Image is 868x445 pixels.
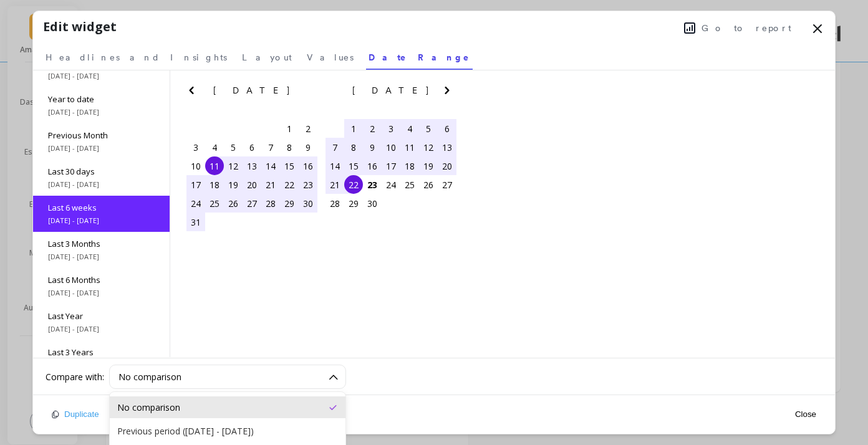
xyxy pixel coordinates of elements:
[205,138,224,156] div: Choose Monday, August 4th, 2025
[352,85,430,95] span: [DATE]
[186,194,205,213] div: Choose Sunday, August 24th, 2025
[323,83,343,103] button: Previous Month
[48,252,155,262] span: [DATE] - [DATE]
[419,175,438,194] div: Choose Friday, September 26th, 2025
[224,138,243,156] div: Choose Tuesday, August 5th, 2025
[243,138,261,156] div: Choose Wednesday, August 6th, 2025
[48,71,155,81] span: [DATE] - [DATE]
[325,119,456,213] div: month 2025-09
[369,51,470,64] span: Date Range
[363,138,382,156] div: Choose Tuesday, September 9th, 2025
[261,194,280,213] div: Choose Thursday, August 28th, 2025
[186,156,205,175] div: Choose Sunday, August 10th, 2025
[48,166,155,177] span: Last 30 days
[382,156,400,175] div: Choose Wednesday, September 17th, 2025
[344,119,363,138] div: Choose Monday, September 1st, 2025
[382,119,400,138] div: Choose Wednesday, September 3rd, 2025
[438,175,456,194] div: Choose Saturday, September 27th, 2025
[325,156,344,175] div: Choose Sunday, September 14th, 2025
[280,156,299,175] div: Choose Friday, August 15th, 2025
[48,107,155,117] span: [DATE] - [DATE]
[438,156,456,175] div: Choose Saturday, September 20th, 2025
[400,156,419,175] div: Choose Thursday, September 18th, 2025
[280,194,299,213] div: Choose Friday, August 29th, 2025
[344,175,363,194] div: Choose Monday, September 22nd, 2025
[344,156,363,175] div: Choose Monday, September 15th, 2025
[363,119,382,138] div: Choose Tuesday, September 2nd, 2025
[363,175,382,194] div: Choose Tuesday, September 23rd, 2025
[702,22,791,34] span: Go to report
[205,175,224,194] div: Choose Monday, August 18th, 2025
[382,175,400,194] div: Choose Wednesday, September 24th, 2025
[419,119,438,138] div: Choose Friday, September 5th, 2025
[301,83,321,103] button: Next Month
[118,371,181,383] span: No comparison
[680,20,795,36] button: Go to report
[299,175,317,194] div: Choose Saturday, August 23rd, 2025
[48,238,155,249] span: Last 3 Months
[48,347,155,358] span: Last 3 Years
[363,194,382,213] div: Choose Tuesday, September 30th, 2025
[186,119,317,231] div: month 2025-08
[43,41,825,70] nav: Tabs
[184,83,204,103] button: Previous Month
[344,138,363,156] div: Choose Monday, September 8th, 2025
[440,83,460,103] button: Next Month
[48,143,155,153] span: [DATE] - [DATE]
[400,175,419,194] div: Choose Thursday, September 25th, 2025
[186,138,205,156] div: Choose Sunday, August 3rd, 2025
[325,175,344,194] div: Choose Sunday, September 21st, 2025
[325,194,344,213] div: Choose Sunday, September 28th, 2025
[46,371,104,383] label: Compare with:
[64,409,99,419] span: Duplicate
[438,119,456,138] div: Choose Saturday, September 6th, 2025
[400,119,419,138] div: Choose Thursday, September 4th, 2025
[52,411,59,418] img: duplicate icon
[261,156,280,175] div: Choose Thursday, August 14th, 2025
[419,156,438,175] div: Choose Friday, September 19th, 2025
[205,156,224,175] div: Choose Monday, August 11th, 2025
[48,288,155,298] span: [DATE] - [DATE]
[243,156,261,175] div: Choose Wednesday, August 13th, 2025
[261,138,280,156] div: Choose Thursday, August 7th, 2025
[400,138,419,156] div: Choose Thursday, September 11th, 2025
[299,194,317,213] div: Choose Saturday, August 30th, 2025
[438,138,456,156] div: Choose Saturday, September 13th, 2025
[325,138,344,156] div: Choose Sunday, September 7th, 2025
[363,156,382,175] div: Choose Tuesday, September 16th, 2025
[299,119,317,138] div: Choose Saturday, August 2nd, 2025
[280,119,299,138] div: Choose Friday, August 1st, 2025
[242,51,292,64] span: Layout
[48,202,155,213] span: Last 6 weeks
[48,93,155,105] span: Year to date
[117,401,338,413] div: No comparison
[280,175,299,194] div: Choose Friday, August 22nd, 2025
[382,138,400,156] div: Choose Wednesday, September 10th, 2025
[243,175,261,194] div: Choose Wednesday, August 20th, 2025
[344,194,363,213] div: Choose Monday, September 29th, 2025
[299,156,317,175] div: Choose Saturday, August 16th, 2025
[43,17,117,36] h1: Edit widget
[48,130,155,141] span: Previous Month
[224,175,243,194] div: Choose Tuesday, August 19th, 2025
[186,175,205,194] div: Choose Sunday, August 17th, 2025
[224,194,243,213] div: Choose Tuesday, August 26th, 2025
[48,179,155,189] span: [DATE] - [DATE]
[791,409,820,419] button: Close
[213,85,291,95] span: [DATE]
[261,175,280,194] div: Choose Thursday, August 21st, 2025
[186,213,205,231] div: Choose Sunday, August 31st, 2025
[205,194,224,213] div: Choose Monday, August 25th, 2025
[48,324,155,334] span: [DATE] - [DATE]
[224,156,243,175] div: Choose Tuesday, August 12th, 2025
[307,51,354,64] span: Values
[48,274,155,285] span: Last 6 Months
[117,425,338,437] div: Previous period ([DATE] - [DATE])
[48,216,155,226] span: [DATE] - [DATE]
[280,138,299,156] div: Choose Friday, August 8th, 2025
[299,138,317,156] div: Choose Saturday, August 9th, 2025
[46,51,227,64] span: Headlines and Insights
[48,310,155,322] span: Last Year
[48,409,103,419] button: Duplicate
[419,138,438,156] div: Choose Friday, September 12th, 2025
